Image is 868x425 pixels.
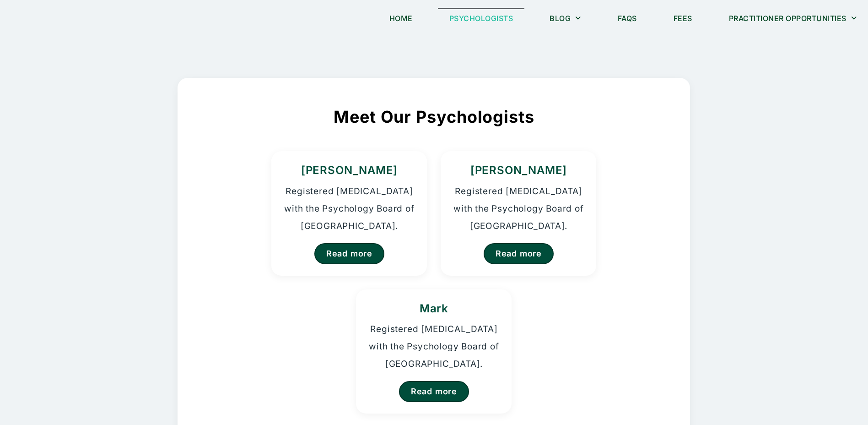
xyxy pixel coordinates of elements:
a: Read more about Homer [484,243,554,264]
a: Psychologists [438,8,525,29]
h2: Meet Our Psychologists [211,105,656,128]
h3: [PERSON_NAME] [452,163,585,178]
p: Registered [MEDICAL_DATA] with the Psychology Board of [GEOGRAPHIC_DATA]. [283,183,415,235]
h3: [PERSON_NAME] [283,163,415,178]
a: Home [378,8,424,29]
h3: Mark [367,301,500,316]
p: Registered [MEDICAL_DATA] with the Psychology Board of [GEOGRAPHIC_DATA]. [367,321,500,373]
p: Registered [MEDICAL_DATA] with the Psychology Board of [GEOGRAPHIC_DATA]. [452,183,585,235]
a: Read more about Mark [399,381,469,402]
a: FAQs [606,8,648,29]
a: Read more about Kristina [314,243,384,264]
a: Fees [662,8,704,29]
a: Blog [538,8,593,29]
